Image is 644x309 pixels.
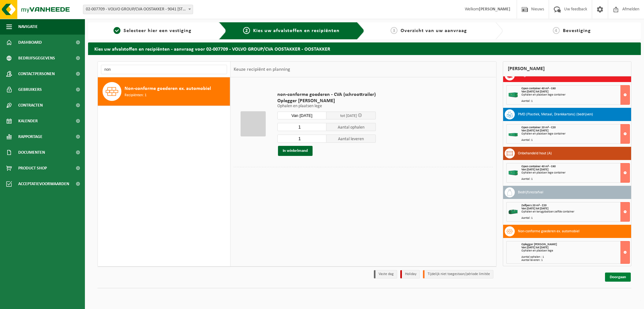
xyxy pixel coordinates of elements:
[340,114,357,118] span: tot [DATE]
[479,7,510,12] strong: [PERSON_NAME]
[83,5,193,14] span: 02-007709 - VOLVO GROUP/CVA OOSTAKKER - 9041 OOSTAKKER, SMALLEHEERWEG 31
[277,112,327,119] input: Selecteer datum
[114,27,120,34] span: 1
[278,146,313,156] button: In winkelmand
[18,66,55,82] span: Contactpersonen
[125,92,147,98] span: Recipiënten: 1
[91,27,214,35] a: 1Selecteer hier een vestiging
[521,246,548,249] strong: Van [DATE] tot [DATE]
[88,42,641,55] h2: Kies uw afvalstoffen en recipiënten - aanvraag voor 02-007709 - VOLVO GROUP/CVA OOSTAKKER - OOSTA...
[18,19,38,35] span: Navigatie
[326,123,376,131] span: Aantal ophalen
[277,98,376,104] span: Oplegger [PERSON_NAME]
[253,28,340,33] span: Kies uw afvalstoffen en recipiënten
[101,65,227,74] input: Materiaal zoeken
[98,77,230,106] button: Non-conforme goederen ex. automobiel Recipiënten: 1
[521,165,556,168] span: Open container 40 m³ - C40
[18,145,45,160] span: Documenten
[18,160,47,176] span: Product Shop
[553,27,560,34] span: 4
[518,226,580,236] h3: Non-conforme goederen ex. automobiel
[125,85,211,92] span: Non-conforme goederen ex. automobiel
[374,270,397,279] li: Vaste dag
[521,204,547,207] span: Zelfpers 20 m³ - Z20
[605,273,631,282] a: Doorgaan
[18,82,42,97] span: Gebruikers
[18,113,38,129] span: Kalender
[563,28,591,33] span: Bevestiging
[423,270,493,279] li: Tijdelijk niet toegestaan/période limitée
[18,176,69,192] span: Acceptatievoorwaarden
[401,28,467,33] span: Overzicht van uw aanvraag
[521,210,630,213] div: Ophalen en terugplaatsen zelfde container
[18,129,42,145] span: Rapportage
[326,135,376,143] span: Aantal leveren
[521,126,556,129] span: Open container 20 m³ - C20
[521,100,630,103] div: Aantal: 1
[521,168,548,171] strong: Van [DATE] tot [DATE]
[277,104,376,108] p: Ophalen en plaatsen lege
[124,28,192,33] span: Selecteer hier een vestiging
[521,207,548,210] strong: Van [DATE] tot [DATE]
[518,148,552,158] h3: Onbehandeld hout (A)
[521,139,630,142] div: Aantal: 1
[521,87,556,90] span: Open container 40 m³ - C40
[18,35,42,50] span: Dashboard
[521,217,630,220] div: Aantal: 1
[18,97,43,113] span: Contracten
[83,5,193,14] span: 02-007709 - VOLVO GROUP/CVA OOSTAKKER - 9041 OOSTAKKER, SMALLEHEERWEG 31
[521,90,548,93] strong: Van [DATE] tot [DATE]
[243,27,250,34] span: 2
[230,62,293,77] div: Keuze recipiënt en planning
[400,270,420,279] li: Holiday
[521,243,557,246] span: Oplegger [PERSON_NAME]
[521,256,630,259] div: Aantal ophalen : 1
[277,91,376,98] span: non-conforme goederen - CVA (schroottrailer)
[521,249,630,252] div: Ophalen en plaatsen lege
[521,171,630,174] div: Ophalen en plaatsen lege container
[518,109,593,119] h3: PMD (Plastiek, Metaal, Drankkartons) (bedrijven)
[391,27,397,34] span: 3
[18,50,55,66] span: Bedrijfsgegevens
[503,61,632,76] div: [PERSON_NAME]
[518,187,543,197] h3: Bedrijfsrestafval
[521,93,630,97] div: Ophalen en plaatsen lege container
[521,259,630,262] div: Aantal leveren: 1
[521,129,548,132] strong: Van [DATE] tot [DATE]
[521,178,630,181] div: Aantal: 1
[521,132,630,135] div: Ophalen en plaatsen lege container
